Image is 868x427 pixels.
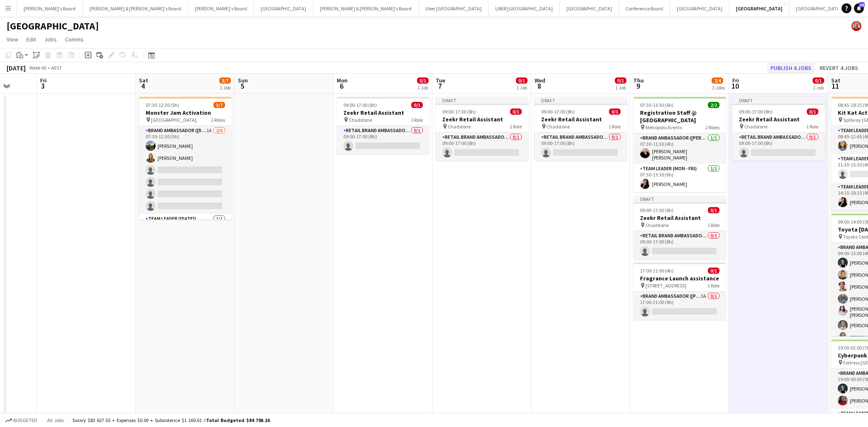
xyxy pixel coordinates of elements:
[633,133,726,164] app-card-role: Brand Ambassador ([PERSON_NAME])1/107:30-11:30 (4h)[PERSON_NAME] [PERSON_NAME]
[813,84,824,91] div: 1 Job
[807,109,818,115] span: 0/1
[708,102,719,108] span: 2/2
[831,77,840,84] span: Sat
[708,268,719,274] span: 0/1
[615,77,626,84] span: 0/1
[151,117,197,123] span: [GEOGRAPHIC_DATA]
[419,0,489,17] button: Uber [GEOGRAPHIC_DATA]
[732,133,825,161] app-card-role: RETAIL Brand Ambassador (Mon - Fri)0/109:00-17:00 (8h)
[436,97,528,161] div: Draft09:00-17:00 (8h)0/1Zeekr Retail Assistant Chadstone1 RoleRETAIL Brand Ambassador (Mon - Fri)...
[547,123,570,130] span: Chadstone
[830,81,840,91] span: 11
[767,63,815,73] button: Publish 4 jobs
[633,77,644,84] span: Thu
[712,77,723,84] span: 2/4
[337,109,429,116] h3: Zeekr Retail Assistant
[712,84,725,91] div: 3 Jobs
[146,102,179,108] span: 07:30-12:30 (5h)
[7,20,99,32] h1: [GEOGRAPHIC_DATA]
[417,77,429,84] span: 0/1
[707,282,719,289] span: 1 Role
[411,117,423,123] span: 1 Role
[206,417,270,423] span: Total Budgeted $84 798.16
[705,124,719,130] span: 2 Roles
[436,97,528,104] div: Draft
[535,97,627,104] div: Draft
[609,109,621,115] span: 0/1
[17,0,83,17] button: [PERSON_NAME]'s Board
[732,97,825,161] div: Draft09:00-17:00 (8h)0/1Zeekr Retail Assistant Chadstone1 RoleRETAIL Brand Ambassador (Mon - Fri)...
[39,81,47,91] span: 3
[640,102,674,108] span: 07:30-13:30 (6h)
[560,0,619,17] button: [GEOGRAPHIC_DATA]
[41,34,60,45] a: Jobs
[219,77,231,84] span: 3/7
[633,292,726,320] app-card-role: Brand Ambassador ([PERSON_NAME])3A0/117:00-21:00 (4h)
[859,2,865,7] span: 38
[806,123,818,130] span: 1 Role
[51,65,62,71] div: AEST
[7,64,26,72] div: [DATE]
[535,97,627,161] app-job-card: Draft09:00-17:00 (8h)0/1Zeekr Retail Assistant Chadstone1 RoleRETAIL Brand Ambassador (Mon - Fri)...
[533,81,545,91] span: 8
[4,416,38,425] button: Budgeted
[633,231,726,259] app-card-role: RETAIL Brand Ambassador (Mon - Fri)0/109:00-17:00 (8h)
[633,195,726,259] app-job-card: Draft09:00-17:00 (8h)0/1Zeekr Retail Assistant Chadstone1 RoleRETAIL Brand Ambassador (Mon - Fri)...
[138,81,148,91] span: 4
[139,77,148,84] span: Sat
[535,77,545,84] span: Wed
[62,34,87,45] a: Comms
[313,0,419,17] button: [PERSON_NAME] & [PERSON_NAME]'s Board
[213,102,225,108] span: 3/7
[851,21,861,31] app-user-avatar: Neil Burton
[336,81,348,91] span: 6
[188,0,254,17] button: [PERSON_NAME]'s Board
[489,0,560,17] button: UBER [GEOGRAPHIC_DATA]
[220,84,230,91] div: 1 Job
[633,263,726,320] app-job-card: 17:00-21:00 (4h)0/1Fragrance Launch assistance [STREET_ADDRESS]1 RoleBrand Ambassador ([PERSON_NA...
[535,133,627,161] app-card-role: RETAIL Brand Ambassador (Mon - Fri)0/109:00-17:00 (8h)
[238,77,248,84] span: Sun
[731,81,739,91] span: 10
[26,36,36,43] span: Edit
[434,81,445,91] span: 7
[645,282,686,289] span: [STREET_ADDRESS]
[139,97,232,220] app-job-card: 07:30-12:30 (5h)3/7Monster Jam Activation [GEOGRAPHIC_DATA]2 RolesBrand Ambassador ([DATE])1A2/60...
[436,77,445,84] span: Tue
[510,109,522,115] span: 0/1
[708,207,719,213] span: 0/1
[343,102,377,108] span: 09:00-17:00 (8h)
[337,126,429,154] app-card-role: RETAIL Brand Ambassador (Mon - Fri)0/109:00-17:00 (8h)
[211,117,225,123] span: 2 Roles
[349,117,372,123] span: Chadstone
[732,116,825,123] h3: Zeekr Retail Assistant
[645,222,669,228] span: Chadstone
[7,36,18,43] span: View
[854,3,864,13] a: 38
[633,275,726,282] h3: Fragrance Launch assistance
[619,0,670,17] button: Conference Board
[237,81,248,91] span: 5
[609,123,621,130] span: 1 Role
[813,77,824,84] span: 0/1
[640,268,674,274] span: 17:00-21:00 (4h)
[417,84,428,91] div: 1 Job
[633,214,726,222] h3: Zeekr Retail Assistant
[732,77,739,84] span: Fri
[3,34,22,45] a: View
[744,123,767,130] span: Chadstone
[23,34,39,45] a: Edit
[411,102,423,108] span: 0/1
[72,417,270,423] div: Salary $83 637.55 + Expenses $0.00 + Subsistence $1 160.61 =
[448,123,471,130] span: Chadstone
[739,109,772,115] span: 09:00-17:00 (8h)
[139,109,232,116] h3: Monster Jam Activation
[633,97,726,192] div: 07:30-13:30 (6h)2/2Registration Staff @ [GEOGRAPHIC_DATA] Metropolis Events2 RolesBrand Ambassado...
[337,97,429,154] div: 09:00-17:00 (8h)0/1Zeekr Retail Assistant Chadstone1 RoleRETAIL Brand Ambassador (Mon - Fri)0/109...
[44,36,57,43] span: Jobs
[670,0,729,17] button: [GEOGRAPHIC_DATA]
[40,77,47,84] span: Fri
